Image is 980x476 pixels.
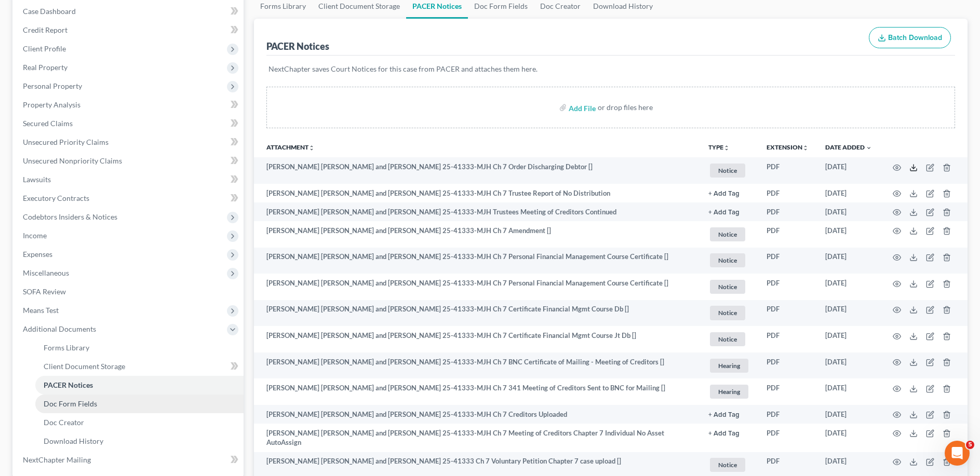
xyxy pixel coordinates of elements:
a: Date Added expand_more [825,143,872,151]
span: Means Test [23,306,59,315]
td: PDF [758,424,817,452]
td: [DATE] [817,405,880,424]
i: unfold_more [723,145,730,151]
td: PDF [758,326,817,352]
span: Personal Property [23,81,82,90]
i: unfold_more [802,145,809,151]
span: PACER Notices [44,380,93,389]
span: Download History [44,437,103,445]
td: [PERSON_NAME] [PERSON_NAME] and [PERSON_NAME] 25-41333-MJH Ch 7 341 Meeting of Creditors Sent to ... [254,378,700,405]
span: Forms Library [44,343,89,352]
span: Notice [710,164,745,178]
a: Notice [708,226,750,243]
button: Batch Download [869,27,951,49]
a: Executory Contracts [15,189,244,208]
span: Client Document Storage [44,362,125,371]
span: Notice [710,280,745,294]
a: Unsecured Priority Claims [15,133,244,152]
td: [PERSON_NAME] [PERSON_NAME] and [PERSON_NAME] 25-41333-MJH Ch 7 Creditors Uploaded [254,405,700,424]
a: Secured Claims [15,114,244,133]
a: Hearing [708,357,750,374]
td: PDF [758,300,817,327]
td: PDF [758,405,817,424]
td: [PERSON_NAME] [PERSON_NAME] and [PERSON_NAME] 25-41333-MJH Ch 7 Certificate Financial Mgmt Course... [254,326,700,352]
a: Credit Report [15,21,244,39]
span: Doc Form Fields [44,399,97,408]
button: TYPEunfold_more [708,144,730,151]
i: expand_more [866,145,872,151]
span: NextChapter Mailing [23,455,91,464]
a: Doc Creator [35,413,244,432]
span: SOFA Review [23,287,66,296]
p: NextChapter saves Court Notices for this case from PACER and attaches them here. [269,64,953,74]
span: Batch Download [888,33,942,42]
a: Case Dashboard [15,2,244,21]
td: [PERSON_NAME] [PERSON_NAME] and [PERSON_NAME] 25-41333-MJH Ch 7 Certificate Financial Mgmt Course... [254,300,700,327]
a: Client Document Storage [35,357,244,376]
td: [PERSON_NAME] [PERSON_NAME] and [PERSON_NAME] 25-41333-MJH Ch 7 Personal Financial Management Cou... [254,274,700,300]
a: + Add Tag [708,207,750,217]
a: NextChapter Mailing [15,451,244,469]
td: [DATE] [817,221,880,248]
td: PDF [758,248,817,274]
span: Miscellaneous [23,268,69,277]
td: [DATE] [817,274,880,300]
a: Notice [708,162,750,179]
button: + Add Tag [708,412,740,418]
td: PDF [758,202,817,221]
td: PDF [758,378,817,405]
span: Notice [710,253,745,267]
span: Hearing [710,385,748,399]
td: [DATE] [817,378,880,405]
a: Download History [35,432,244,451]
a: + Add Tag [708,428,750,438]
span: Secured Claims [23,119,73,128]
a: Unsecured Nonpriority Claims [15,152,244,170]
span: Notice [710,306,745,320]
a: Attachmentunfold_more [266,143,315,151]
td: [DATE] [817,248,880,274]
td: PDF [758,274,817,300]
a: Doc Form Fields [35,395,244,413]
a: PACER Notices [35,376,244,395]
td: [DATE] [817,184,880,202]
span: Additional Documents [23,324,96,333]
span: Notice [710,227,745,241]
a: Lawsuits [15,170,244,189]
td: [DATE] [817,326,880,352]
button: + Add Tag [708,209,740,216]
a: Notice [708,331,750,348]
td: PDF [758,184,817,202]
div: or drop files here [598,102,653,113]
a: Extensionunfold_more [767,143,809,151]
button: + Add Tag [708,430,740,437]
span: Property Analysis [23,100,80,109]
i: unfold_more [308,145,315,151]
td: [DATE] [817,424,880,452]
span: Hearing [710,359,748,373]
span: Income [23,231,47,240]
span: Real Property [23,63,68,72]
td: PDF [758,352,817,379]
a: Notice [708,304,750,321]
td: [DATE] [817,352,880,379]
span: Executory Contracts [23,194,89,202]
span: Unsecured Priority Claims [23,138,109,146]
span: Credit Report [23,25,68,34]
a: + Add Tag [708,188,750,198]
a: Notice [708,278,750,295]
td: [PERSON_NAME] [PERSON_NAME] and [PERSON_NAME] 25-41333-MJH Ch 7 Meeting of Creditors Chapter 7 In... [254,424,700,452]
span: Doc Creator [44,418,84,427]
span: 5 [966,441,974,449]
td: [PERSON_NAME] [PERSON_NAME] and [PERSON_NAME] 25-41333-MJH Ch 7 BNC Certificate of Mailing - Meet... [254,352,700,379]
a: SOFA Review [15,282,244,301]
span: Client Profile [23,44,66,53]
a: + Add Tag [708,410,750,419]
td: [PERSON_NAME] [PERSON_NAME] and [PERSON_NAME] 25-41333-MJH Ch 7 Personal Financial Management Cou... [254,248,700,274]
span: Case Dashboard [23,7,76,16]
td: PDF [758,157,817,184]
td: [PERSON_NAME] [PERSON_NAME] and [PERSON_NAME] 25-41333-MJH Trustees Meeting of Creditors Continued [254,202,700,221]
a: Property Analysis [15,96,244,114]
td: [PERSON_NAME] [PERSON_NAME] and [PERSON_NAME] 25-41333-MJH Ch 7 Trustee Report of No Distribution [254,184,700,202]
td: [DATE] [817,300,880,327]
